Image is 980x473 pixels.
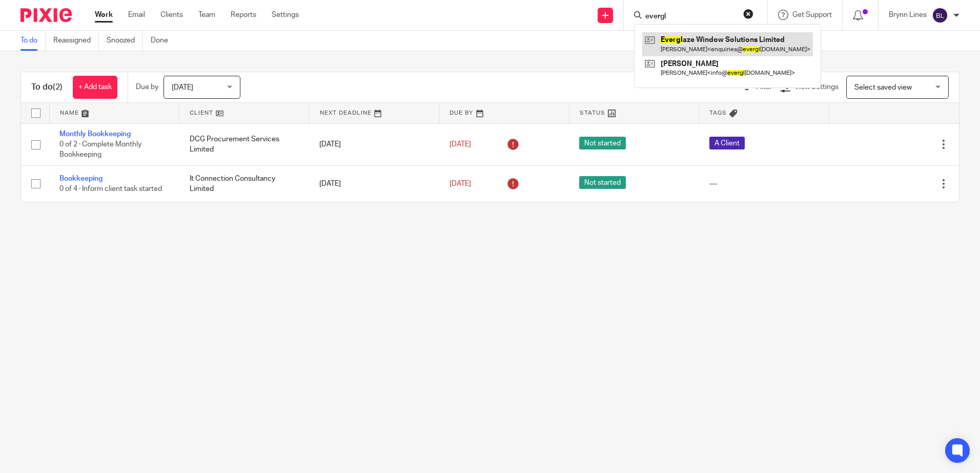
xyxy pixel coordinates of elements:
[73,76,117,99] a: + Add task
[31,82,63,93] h1: To do
[128,10,145,20] a: Email
[709,137,745,149] span: A Client
[59,141,141,159] span: 0 of 2 · Complete Monthly Bookkeeping
[59,185,162,192] span: 0 of 4 · Inform client task started
[160,10,183,20] a: Clients
[272,10,299,20] a: Settings
[53,83,63,91] span: (2)
[172,84,193,91] span: [DATE]
[932,7,948,24] img: svg%3E
[179,165,310,202] td: It Connection Consultancy Limited
[179,123,310,165] td: DCG Procurement Services Limited
[95,10,113,20] a: Work
[59,175,103,182] a: Bookkeeping
[709,110,727,116] span: Tags
[309,165,439,202] td: [DATE]
[889,10,927,20] p: Brynn Lines
[579,137,626,149] span: Not started
[309,123,439,165] td: [DATE]
[136,82,158,92] p: Due by
[107,31,143,51] a: Snoozed
[198,10,215,20] a: Team
[53,31,99,51] a: Reassigned
[21,8,72,22] img: Pixie
[709,179,819,189] div: ---
[231,10,256,20] a: Reports
[450,141,471,148] span: [DATE]
[59,131,131,138] a: Monthly Bookkeeping
[151,31,176,51] a: Done
[21,31,46,51] a: To do
[579,176,626,189] span: Not started
[644,12,737,21] input: Search
[743,9,753,19] button: Clear
[792,11,832,18] span: Get Support
[450,180,471,187] span: [DATE]
[854,84,912,91] span: Select saved view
